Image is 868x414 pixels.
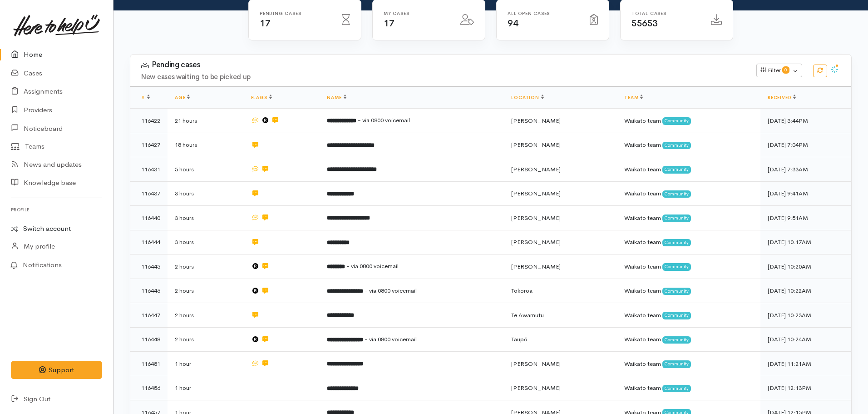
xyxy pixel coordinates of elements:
td: 116437 [130,181,168,206]
td: 116440 [130,206,168,230]
td: Waikato team [617,376,760,400]
td: 2 hours [168,303,244,328]
span: Community [662,385,691,392]
td: [DATE] 7:04PM [760,133,851,157]
td: [DATE] 10:20AM [760,254,851,279]
span: Community [662,239,691,246]
td: [DATE] 11:21AM [760,352,851,376]
td: 1 hour [168,352,244,376]
span: Community [662,142,691,149]
td: 116448 [130,327,168,352]
span: Community [662,336,691,344]
span: Taupō [511,335,528,343]
a: Age [175,95,190,100]
span: [PERSON_NAME] [511,263,561,270]
td: 18 hours [168,133,244,157]
td: 116456 [130,376,168,400]
h6: All Open cases [508,11,579,16]
span: Community [662,263,691,270]
td: [DATE] 12:13PM [760,376,851,400]
td: 116445 [130,254,168,279]
td: Waikato team [617,181,760,206]
span: Community [662,214,691,222]
td: [DATE] 10:17AM [760,230,851,254]
span: [PERSON_NAME] [511,141,561,149]
a: Location [511,95,543,100]
span: 0 [782,66,789,74]
span: [PERSON_NAME] [511,190,561,197]
h6: My cases [384,11,449,16]
td: 3 hours [168,230,244,254]
td: [DATE] 3:44PM [760,109,851,133]
span: Community [662,312,691,319]
td: 2 hours [168,279,244,303]
button: Filter0 [756,64,802,77]
span: 94 [508,18,518,29]
span: 17 [260,18,270,29]
td: 116422 [130,109,168,133]
a: # [141,95,150,100]
span: Tokoroa [511,287,533,294]
span: Te Awamutu [511,311,544,319]
span: Community [662,288,691,295]
td: Waikato team [617,279,760,303]
h4: New cases waiting to be picked up [141,73,745,81]
span: Community [662,166,691,173]
span: [PERSON_NAME] [511,214,561,222]
span: Community [662,117,691,125]
td: Waikato team [617,327,760,352]
span: [PERSON_NAME] [511,117,561,125]
td: [DATE] 10:23AM [760,303,851,328]
h3: Pending cases [141,60,745,70]
span: [PERSON_NAME] [511,360,561,368]
span: [PERSON_NAME] [511,165,561,173]
a: Name [327,95,346,100]
h6: Profile [11,204,102,216]
td: 116427 [130,133,168,157]
td: Waikato team [617,133,760,157]
td: 116447 [130,303,168,328]
td: 3 hours [168,181,244,206]
a: Team [624,95,643,100]
td: 5 hours [168,157,244,182]
td: Waikato team [617,254,760,279]
td: 1 hour [168,376,244,400]
td: Waikato team [617,352,760,376]
td: 116451 [130,352,168,376]
td: [DATE] 9:41AM [760,181,851,206]
td: [DATE] 7:33AM [760,157,851,182]
td: 116446 [130,279,168,303]
td: [DATE] 9:51AM [760,206,851,230]
td: 116444 [130,230,168,254]
span: 55653 [631,18,658,29]
button: Support [11,361,102,379]
td: Waikato team [617,109,760,133]
span: Community [662,190,691,198]
span: [PERSON_NAME] [511,238,561,246]
span: [PERSON_NAME] [511,384,561,392]
span: - via 0800 voicemail [365,335,417,343]
td: Waikato team [617,157,760,182]
td: Waikato team [617,206,760,230]
td: [DATE] 10:24AM [760,327,851,352]
td: 21 hours [168,109,244,133]
td: Waikato team [617,230,760,254]
td: 2 hours [168,254,244,279]
span: - via 0800 voicemail [346,262,399,270]
span: - via 0800 voicemail [365,287,417,294]
td: [DATE] 10:22AM [760,279,851,303]
span: Community [662,360,691,368]
td: Waikato team [617,303,760,328]
td: 116431 [130,157,168,182]
a: Received [768,95,796,100]
span: 17 [384,18,394,29]
h6: Pending cases [260,11,331,16]
h6: Total cases [631,11,700,16]
a: Flags [251,95,272,100]
span: - via 0800 voicemail [358,116,410,124]
td: 3 hours [168,206,244,230]
td: 2 hours [168,327,244,352]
